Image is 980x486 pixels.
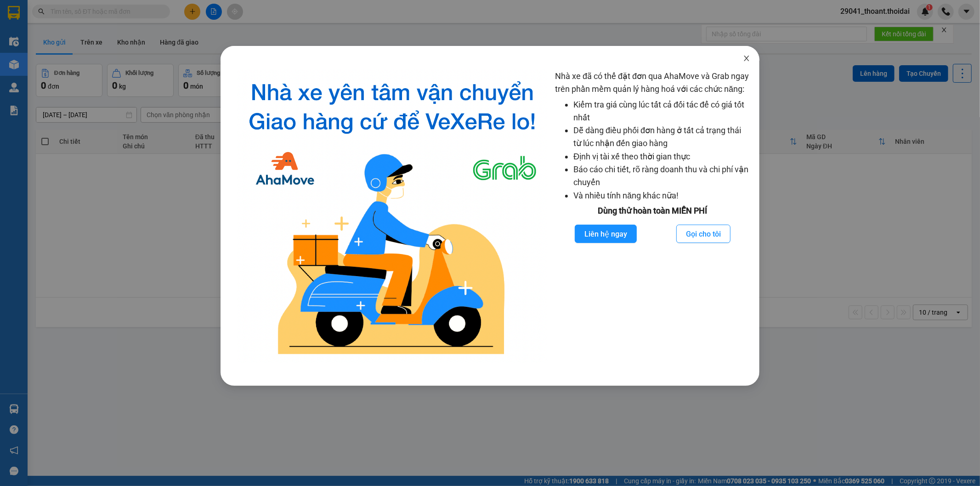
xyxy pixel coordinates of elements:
li: Dễ dàng điều phối đơn hàng ở tất cả trạng thái từ lúc nhận đến giao hàng [573,124,750,150]
li: Định vị tài xế theo thời gian thực [573,150,750,163]
button: Close [734,46,759,72]
span: close [743,55,750,62]
span: Gọi cho tôi [686,228,721,240]
button: Liên hệ ngay [575,225,637,243]
span: Liên hệ ngay [584,228,627,240]
li: Và nhiều tính năng khác nữa! [573,189,750,202]
img: logo [237,70,548,363]
div: Dùng thử hoàn toàn MIỄN PHÍ [555,204,750,217]
li: Kiểm tra giá cùng lúc tất cả đối tác để có giá tốt nhất [573,98,750,124]
li: Báo cáo chi tiết, rõ ràng doanh thu và chi phí vận chuyển [573,163,750,189]
div: Nhà xe đã có thể đặt đơn qua AhaMove và Grab ngay trên phần mềm quản lý hàng hoá với các chức năng: [555,70,750,363]
button: Gọi cho tôi [676,225,731,243]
